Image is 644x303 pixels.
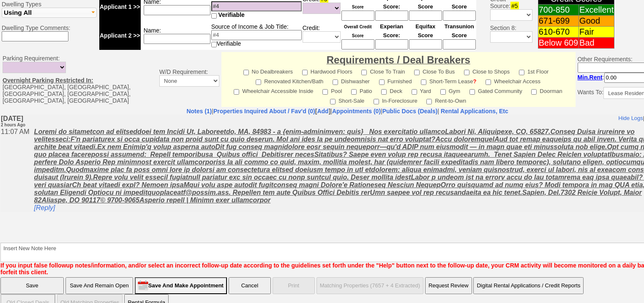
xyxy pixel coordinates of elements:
td: Name: [141,21,211,50]
td: Excellent [579,5,614,16]
button: Print [273,277,315,294]
td: 700-850 [538,5,579,16]
b: Min. [578,74,603,81]
input: Patio [351,89,357,95]
input: Ask Customer: Do You Know Your Experian Credit Score [375,11,408,21]
input: Wheelchair Access [486,79,491,85]
input: Save [0,277,64,294]
input: Close To Train [361,70,367,75]
span: Using All [4,9,32,16]
label: Patio [351,85,372,95]
label: Pool [322,85,342,95]
input: Hardwood Floors [302,70,308,75]
td: 671-699 [538,16,579,27]
a: Add [317,108,328,115]
font: Experian Score: [380,23,403,38]
font: Equifax Score [415,23,435,38]
button: Cancel [229,277,271,294]
label: Dishwasher [333,76,370,85]
input: 1st Floor [519,70,524,75]
a: Hide Logs [618,0,643,7]
input: Doorman [531,89,537,95]
label: Short-Term Lease [421,76,476,85]
td: Fair [579,27,614,38]
a: Notes (1) [186,108,212,115]
label: Deck [381,85,402,95]
label: Gym [440,85,460,95]
button: Request Review [425,277,472,294]
td: Applicant 2 >> [99,21,141,50]
font: 2 hours Ago [0,8,25,13]
label: In-Foreclosure [374,95,418,105]
td: Source of Income & Job Title: Verifiable [211,21,302,50]
input: Close To Bus [414,70,420,75]
span: Rent [589,74,603,81]
a: Public Docs (Deals) [382,108,438,115]
td: Bad [579,38,614,49]
label: Short-Sale [330,95,364,105]
input: Save And Remain Open [65,277,133,294]
td: 610-670 [538,27,579,38]
input: Rent-to-Own [426,99,432,104]
a: Appointments (0) [332,108,381,115]
label: Furnished [379,76,412,85]
input: Ask Customer: Do You Know Your Equifax Credit Score [409,11,442,21]
font: Overall Credit Score [344,25,372,38]
input: Ask Customer: Do You Know Your Transunion Credit Score [443,39,476,49]
label: Close to Shops [464,66,510,76]
a: [Reply] [34,90,55,97]
input: Gated Community [469,89,475,95]
input: Renovated Kitchen/Bath [256,79,261,85]
input: Ask Customer: Do You Know Your Overall Credit Score [341,39,374,49]
input: Save And Make Appointment [135,277,227,294]
label: Doorman [531,85,562,95]
td: Below 609 [538,38,579,49]
td: W/D Requirement: [157,52,221,107]
td: Credit: [302,21,341,50]
input: Ask Customer: Do You Know Your Transunion Credit Score [443,11,476,21]
label: Close To Bus [414,66,455,76]
input: Close to Shops [464,70,469,75]
label: Rent-to-Own [426,95,466,105]
label: Wheelchair Accessible Inside [234,85,313,95]
input: #4 [211,30,302,40]
font: Requirements / Deal Breakers [327,54,470,66]
input: Dishwasher [333,79,338,85]
a: ? [473,78,476,85]
input: Wheelchair Accessible Inside [234,89,239,95]
b: [ ] [213,108,330,115]
nobr: Rental Applications, Etc [441,108,508,115]
input: In-Foreclosure [374,99,379,104]
input: Ask Customer: Do You Know Your Experian Credit Score [375,39,408,49]
b: [DATE] [0,0,25,13]
input: #4 [211,1,302,11]
label: Gated Community [469,85,522,95]
input: Short-Sale [330,99,336,104]
label: Hardwood Floors [302,66,352,76]
button: Using All [2,8,97,18]
button: Digital Rental Applications / Credit Reports [473,277,584,294]
span: Verifiable [218,11,245,18]
button: Matching Properties (7657 + 4 Extracted) [317,277,423,294]
span: #5 [510,2,519,10]
input: Furnished [379,79,385,85]
input: Deck [381,89,387,95]
td: Parking Requirement: [GEOGRAPHIC_DATA], [GEOGRAPHIC_DATA], [GEOGRAPHIC_DATA], [GEOGRAPHIC_DATA], ... [0,52,157,107]
font: Transunion Score [445,23,474,38]
input: Gym [440,89,446,95]
label: Renovated Kitchen/Bath [256,76,323,85]
input: Short-Term Lease? [421,79,426,85]
input: Ask Customer: Do You Know Your Overall Credit Score [341,11,374,21]
label: No Dealbreakers [243,66,293,76]
label: Wheelchair Access [486,76,540,85]
input: Yard [412,89,417,95]
td: Good [579,16,614,27]
label: Yard [412,85,431,95]
label: 1st Floor [519,66,549,76]
a: Properties Inquired About / Fav'd (0) [213,108,315,115]
input: Ask Customer: Do You Know Your Equifax Credit Score [409,39,442,49]
label: Close To Train [361,66,405,76]
input: Pool [322,89,328,95]
u: Overnight Parking Restricted In: [3,77,93,84]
